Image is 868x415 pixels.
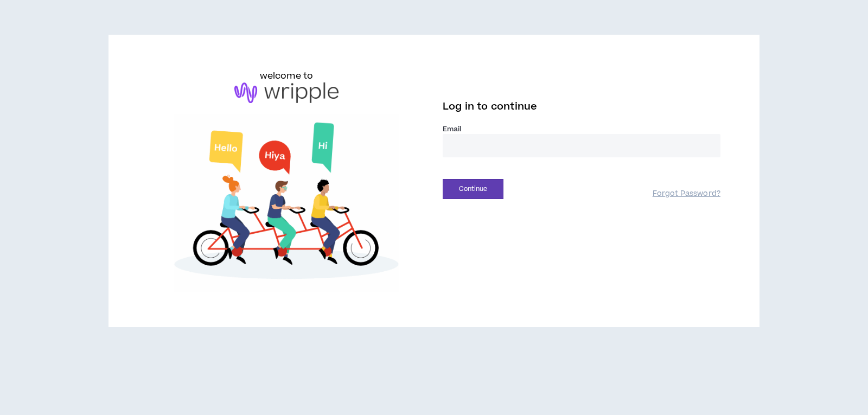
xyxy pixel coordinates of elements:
[260,69,314,82] h6: welcome to
[443,100,537,113] span: Log in to continue
[234,82,339,103] img: logo-brand.png
[148,114,425,292] img: Welcome to Wripple
[443,179,503,199] button: Continue
[653,189,720,199] a: Forgot Password?
[443,124,720,134] label: Email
